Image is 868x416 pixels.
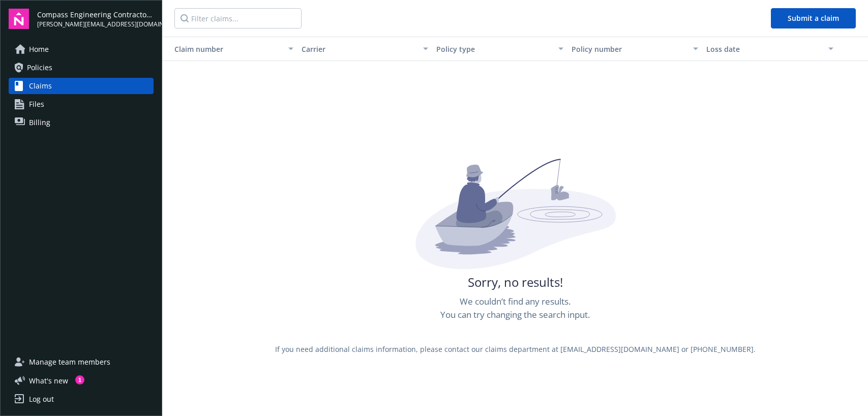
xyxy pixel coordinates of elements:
a: Files [9,96,154,112]
a: Policies [9,60,154,76]
div: Policy number [572,44,687,54]
a: Manage team members [9,354,154,370]
div: Carrier [302,44,417,54]
a: Claims [9,78,154,94]
span: Sorry, no results! [468,274,563,291]
a: Home [9,41,154,57]
span: We couldn’t find any results. [460,295,571,308]
span: Claims [29,78,52,94]
button: Policy type [432,37,567,61]
div: Policy type [436,44,552,54]
span: You can try changing the search input. [440,308,590,321]
span: Submit a claim [788,13,839,23]
button: Compass Engineering Contractors, Inc.[PERSON_NAME][EMAIL_ADDRESS][DOMAIN_NAME] [37,9,154,29]
img: navigator-logo.svg [9,9,29,29]
span: Manage team members [29,354,110,370]
a: Billing [9,114,154,131]
div: 1 [75,375,84,384]
span: Files [29,96,44,112]
span: Policies [27,60,52,76]
span: Compass Engineering Contractors, Inc. [37,9,154,20]
input: Filter claims... [174,8,302,28]
div: Log out [29,391,54,407]
button: Submit a claim [771,8,856,28]
div: Claim number [166,44,282,54]
div: If you need additional claims information, please contact our claims department at [EMAIL_ADDRESS... [162,325,868,373]
button: Loss date [702,37,837,61]
span: Home [29,41,49,57]
button: Carrier [297,37,433,61]
span: What ' s new [29,375,68,386]
button: Policy number [567,37,703,61]
span: Billing [29,114,50,131]
button: What's new1 [9,375,84,386]
div: Toggle SortBy [166,44,282,54]
div: Loss date [706,44,822,54]
span: [PERSON_NAME][EMAIL_ADDRESS][DOMAIN_NAME] [37,20,154,29]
